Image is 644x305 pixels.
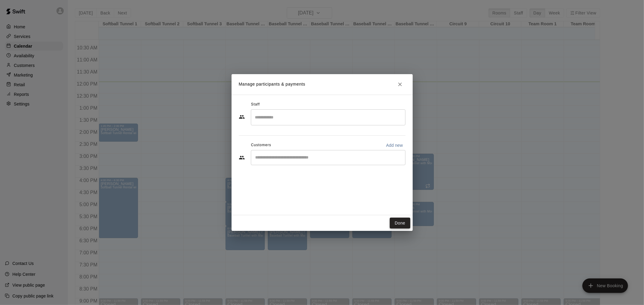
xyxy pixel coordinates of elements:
[251,140,271,150] span: Customers
[239,155,245,161] svg: Customers
[390,218,410,229] button: Done
[251,109,405,125] div: Search staff
[386,142,403,148] p: Add new
[251,100,260,109] span: Staff
[251,150,405,165] div: Start typing to search customers...
[395,79,405,90] button: Close
[384,140,405,150] button: Add new
[239,114,245,120] svg: Staff
[239,81,306,87] p: Manage participants & payments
